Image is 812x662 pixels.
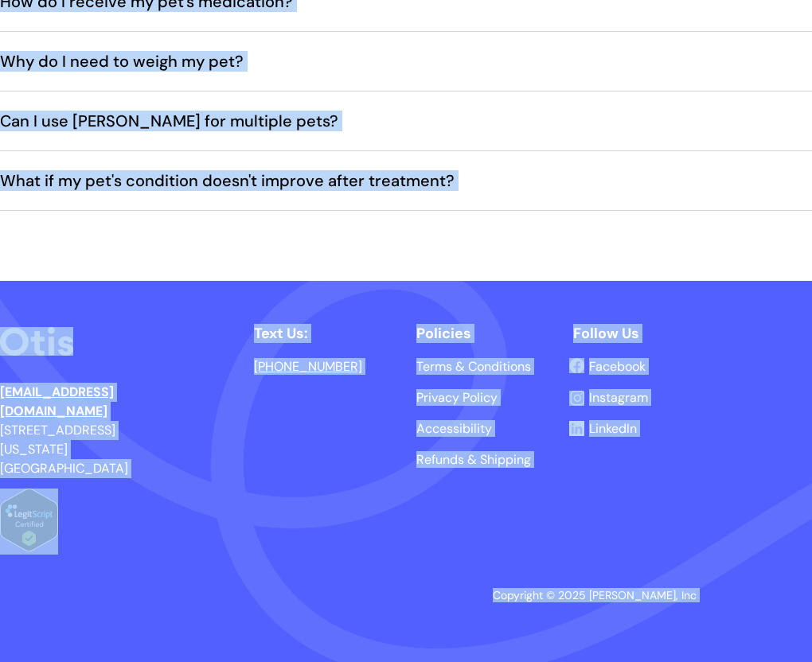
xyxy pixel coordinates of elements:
[416,391,498,404] a: Privacy Policy
[416,324,471,343] span: Policies
[589,423,637,435] a: LinkedIn
[589,420,637,437] span: LinkedIn
[416,389,498,406] span: Privacy Policy
[589,360,646,373] a: Facebook
[589,389,648,406] span: Instagram
[416,423,492,435] a: Accessibility
[254,324,308,343] span: Text Us:
[416,360,531,373] a: Terms & Conditions
[493,588,697,602] span: Copyright © 2025 [PERSON_NAME], Inc
[573,324,639,343] span: Follow Us
[589,358,646,375] span: Facebook
[416,420,492,437] span: Accessibility
[416,454,531,466] a: Refunds & Shipping
[589,391,648,404] a: Instagram
[416,451,531,468] span: Refunds & Shipping
[254,358,362,375] a: [PHONE_NUMBER]
[416,358,531,375] span: Terms & Conditions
